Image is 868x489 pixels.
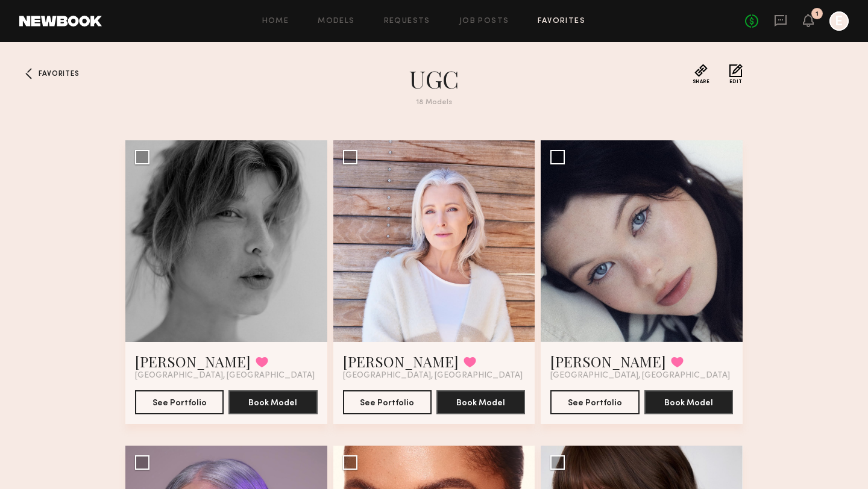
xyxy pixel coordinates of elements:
[729,64,743,84] button: Edit
[644,397,733,407] a: Book Model
[693,64,710,84] button: Share
[436,390,525,414] button: Book Model
[829,11,849,31] a: E
[816,11,819,17] div: 1
[729,79,743,84] span: Edit
[343,352,459,371] a: [PERSON_NAME]
[436,397,525,407] a: Book Model
[644,390,733,414] button: Book Model
[19,64,39,83] a: Favorites
[550,371,730,381] span: [GEOGRAPHIC_DATA], [GEOGRAPHIC_DATA]
[318,17,354,25] a: Models
[538,17,585,25] a: Favorites
[384,17,430,25] a: Requests
[135,390,224,414] button: See Portfolio
[343,390,432,414] button: See Portfolio
[228,390,317,414] button: Book Model
[39,70,79,78] span: Favorites
[459,17,509,25] a: Job Posts
[228,397,317,407] a: Book Model
[550,352,666,371] a: [PERSON_NAME]
[693,79,710,84] span: Share
[217,64,651,94] h1: UGC
[135,371,315,381] span: [GEOGRAPHIC_DATA], [GEOGRAPHIC_DATA]
[550,390,639,414] button: See Portfolio
[262,17,289,25] a: Home
[217,99,651,107] div: 18 Models
[135,352,251,371] a: [PERSON_NAME]
[343,371,523,381] span: [GEOGRAPHIC_DATA], [GEOGRAPHIC_DATA]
